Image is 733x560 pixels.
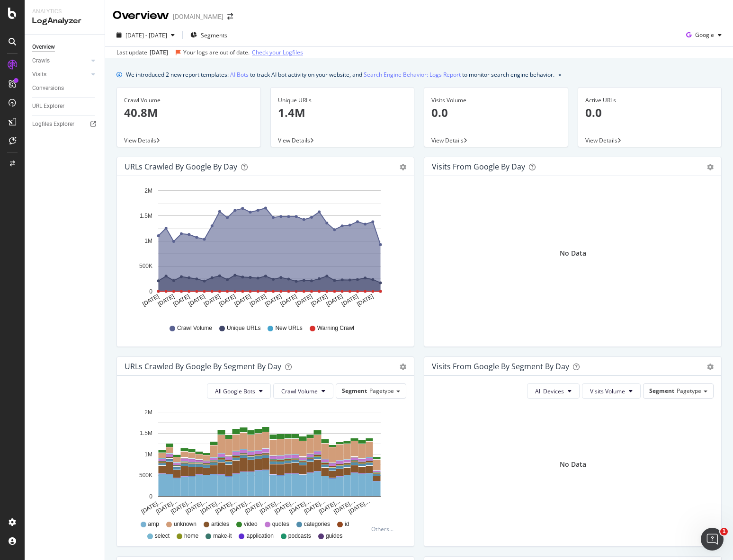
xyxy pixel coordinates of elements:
[400,364,406,370] div: gear
[148,520,159,528] span: amp
[126,70,554,80] div: We introduced 2 new report templates: to track AI bot activity on your website, and to monitor se...
[431,105,561,121] p: 0.0
[707,364,714,370] div: gear
[342,387,367,395] span: Segment
[582,383,641,399] button: Visits Volume
[295,293,313,308] text: [DATE]
[288,532,311,540] span: podcasts
[207,383,271,399] button: All Google Bots
[304,520,330,528] span: categories
[32,16,97,27] div: LogAnalyzer
[371,525,398,533] div: Others...
[560,460,586,469] div: No Data
[345,520,349,528] span: id
[140,430,152,436] text: 1.5M
[141,293,160,308] text: [DATE]
[249,293,268,308] text: [DATE]
[244,520,258,528] span: video
[278,136,310,144] span: View Details
[701,528,724,551] iframe: Intercom live chat
[218,293,237,308] text: [DATE]
[227,324,260,332] span: Unique URLs
[279,293,298,308] text: [DATE]
[124,96,253,105] div: Crawl Volume
[187,293,206,308] text: [DATE]
[32,83,98,93] a: Conversions
[32,83,64,93] div: Conversions
[560,249,586,258] div: No Data
[682,27,725,43] button: Google
[125,184,403,315] div: A chart.
[431,96,561,105] div: Visits Volume
[213,532,232,540] span: make-it
[649,387,674,395] span: Segment
[369,387,394,395] span: Pagetype
[124,136,156,144] span: View Details
[177,324,212,332] span: Crawl Volume
[32,42,55,52] div: Overview
[325,293,344,308] text: [DATE]
[215,387,255,395] span: All Google Bots
[230,70,249,80] a: AI Bots
[527,383,580,399] button: All Devices
[211,520,229,528] span: articles
[32,8,97,16] div: Analytics
[32,56,50,66] div: Crawls
[535,387,564,395] span: All Devices
[144,187,152,194] text: 2M
[32,70,46,80] div: Visits
[125,31,167,39] span: [DATE] - [DATE]
[140,213,152,219] text: 1.5M
[278,105,407,121] p: 1.4M
[32,56,89,66] a: Crawls
[174,520,197,528] span: unknown
[116,70,722,80] div: info banner
[585,105,715,121] p: 0.0
[125,406,403,516] svg: A chart.
[155,532,170,540] span: select
[125,162,237,171] div: URLs Crawled by Google by day
[556,68,563,81] button: close banner
[125,362,281,371] div: URLs Crawled by Google By Segment By Day
[149,288,152,295] text: 0
[144,409,152,416] text: 2M
[275,324,302,332] span: New URLs
[139,472,152,479] text: 500K
[32,119,98,129] a: Logfiles Explorer
[720,528,728,535] span: 1
[707,164,714,170] div: gear
[273,383,333,399] button: Crawl Volume
[157,293,176,308] text: [DATE]
[150,48,168,57] div: [DATE]
[677,387,701,395] span: Pagetype
[590,387,625,395] span: Visits Volume
[187,27,231,43] button: Segments
[113,8,169,24] div: Overview
[326,532,342,540] span: guides
[172,293,191,308] text: [DATE]
[585,96,715,105] div: Active URLs
[278,96,407,105] div: Unique URLs
[144,238,152,244] text: 1M
[203,293,222,308] text: [DATE]
[431,136,464,144] span: View Details
[32,70,89,80] a: Visits
[233,293,252,308] text: [DATE]
[149,493,152,500] text: 0
[227,13,233,20] div: arrow-right-arrow-left
[183,48,250,57] div: Your logs are out of date.
[144,451,152,458] text: 1M
[317,324,354,332] span: Warning Crawl
[252,48,303,57] a: Check your Logfiles
[246,532,273,540] span: application
[32,101,64,111] div: URL Explorer
[432,162,525,171] div: Visits from Google by day
[32,42,98,52] a: Overview
[356,293,375,308] text: [DATE]
[432,362,569,371] div: Visits from Google By Segment By Day
[272,520,289,528] span: quotes
[585,136,617,144] span: View Details
[310,293,329,308] text: [DATE]
[201,31,227,39] span: Segments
